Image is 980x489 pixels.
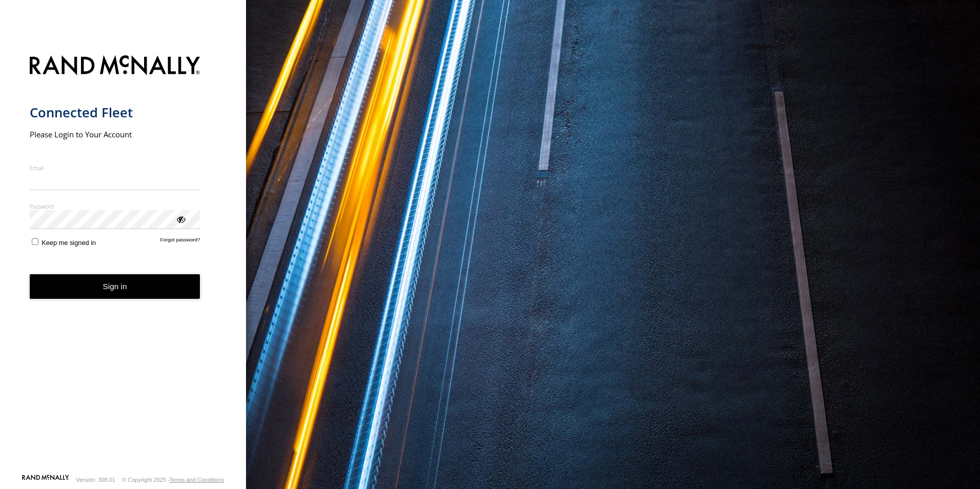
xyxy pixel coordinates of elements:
[170,477,224,483] a: Terms and Conditions
[22,475,69,485] a: Visit our Website
[30,49,217,474] form: main
[30,104,200,121] h1: Connected Fleet
[122,477,224,483] div: © Copyright 2025 -
[30,129,200,139] h2: Please Login to Your Account
[30,274,200,299] button: Sign in
[42,239,96,247] span: Keep me signed in
[160,237,200,247] a: Forgot password?
[30,53,200,79] img: Rand McNally
[76,477,115,483] div: Version: 308.01
[30,202,200,210] label: Password
[32,238,38,245] input: Keep me signed in
[175,214,186,224] div: ViewPassword
[30,164,200,172] label: Email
